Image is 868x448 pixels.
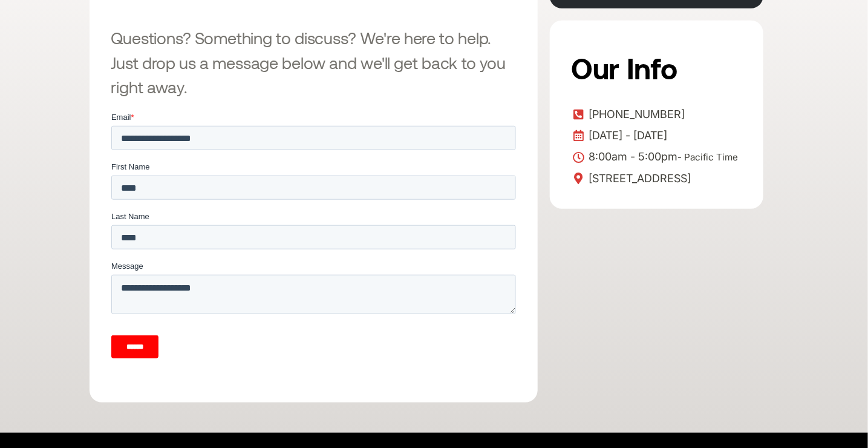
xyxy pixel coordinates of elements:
h2: Our Info [572,42,738,93]
span: - Pacific Time [677,151,738,163]
span: [PHONE_NUMBER] [586,105,685,124]
span: [STREET_ADDRESS] [586,170,691,188]
a: [PHONE_NUMBER] [572,105,742,124]
span: 8:00am - 5:00pm [586,148,738,166]
iframe: Form 0 [111,111,516,381]
h3: Questions? Something to discuss? We're here to help. Just drop us a message below and we'll get b... [111,25,516,99]
span: [DATE] - [DATE] [586,127,667,145]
